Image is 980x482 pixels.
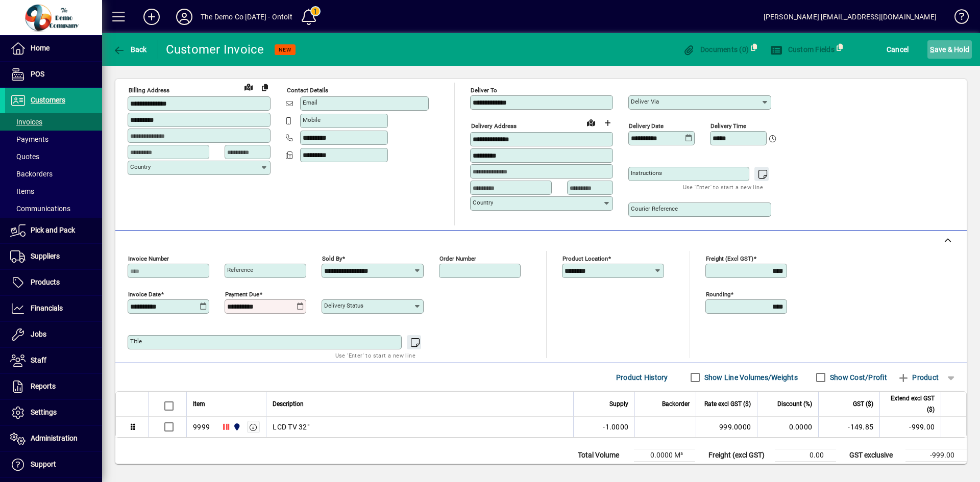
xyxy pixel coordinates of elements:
[31,408,57,416] span: Settings
[683,181,763,193] mat-hint: Use 'Enter' to start a new line
[273,398,304,410] span: Description
[128,291,161,298] mat-label: Invoice date
[5,148,102,165] a: Quotes
[710,122,746,130] mat-label: Delivery time
[930,45,934,54] span: S
[240,79,257,95] a: View on map
[703,449,775,462] td: Freight (excl GST)
[168,8,201,26] button: Profile
[853,398,873,410] span: GST ($)
[10,135,48,143] span: Payments
[629,122,664,130] mat-label: Delivery date
[562,255,608,262] mat-label: Product location
[5,36,102,61] a: Home
[31,330,46,338] span: Jobs
[930,41,969,58] span: ave & Hold
[612,368,672,387] button: Product History
[599,115,616,131] button: Choose address
[5,374,102,399] a: Reports
[130,163,151,170] mat-label: Country
[905,449,967,462] td: -999.00
[775,462,836,474] td: 0.00
[609,398,628,410] span: Supply
[31,304,63,312] span: Financials
[230,421,242,433] span: Auckland
[905,462,967,474] td: -149.85
[573,462,634,474] td: Total Weight
[844,449,905,462] td: GST exclusive
[775,449,836,462] td: 0.00
[573,449,634,462] td: Total Volume
[225,291,259,298] mat-label: Payment due
[31,252,60,260] span: Suppliers
[5,244,102,269] a: Suppliers
[884,40,912,59] button: Cancel
[634,449,695,462] td: 0.0000 M³
[768,40,837,59] button: Custom Fields
[5,322,102,347] a: Jobs
[303,116,321,123] mat-label: Mobile
[227,266,253,273] mat-label: Reference
[777,398,812,410] span: Discount (%)
[110,40,150,59] button: Back
[682,45,749,54] span: Documents (0)
[702,372,798,383] label: Show Line Volumes/Weights
[31,382,56,390] span: Reports
[439,255,476,262] mat-label: Order number
[5,400,102,425] a: Settings
[5,200,102,217] a: Communications
[471,87,497,94] mat-label: Deliver To
[31,44,50,52] span: Home
[31,96,65,104] span: Customers
[603,422,628,432] span: -1.0000
[828,372,887,383] label: Show Cost/Profit
[31,460,56,468] span: Support
[704,398,751,410] span: Rate excl GST ($)
[322,255,342,262] mat-label: Sold by
[662,398,690,410] span: Backorder
[706,291,730,298] mat-label: Rounding
[113,45,147,54] span: Back
[634,462,695,474] td: 0.0000 Kg
[583,114,599,131] a: View on map
[5,218,102,243] a: Pick and Pack
[927,40,972,59] button: Save & Hold
[31,278,60,286] span: Products
[102,40,158,59] app-page-header-button: Back
[135,8,168,26] button: Add
[879,417,941,437] td: -999.00
[818,417,879,437] td: -149.85
[10,205,70,213] span: Communications
[631,169,662,176] mat-label: Instructions
[844,462,905,474] td: GST
[193,422,210,432] div: 9999
[5,165,102,183] a: Backorders
[303,99,317,106] mat-label: Email
[335,349,415,361] mat-hint: Use 'Enter' to start a new line
[897,369,939,386] span: Product
[631,98,659,105] mat-label: Deliver via
[5,426,102,451] a: Administration
[193,398,205,410] span: Item
[31,356,46,364] span: Staff
[770,45,835,54] span: Custom Fields
[702,422,751,432] div: 999.0000
[473,199,493,206] mat-label: Country
[764,9,937,25] div: [PERSON_NAME] [EMAIL_ADDRESS][DOMAIN_NAME]
[324,302,363,309] mat-label: Delivery status
[5,270,102,295] a: Products
[5,113,102,131] a: Invoices
[886,393,935,415] span: Extend excl GST ($)
[631,205,678,212] mat-label: Courier Reference
[31,70,44,78] span: POS
[680,40,751,59] button: Documents (0)
[10,187,34,195] span: Items
[10,118,42,126] span: Invoices
[887,41,909,58] span: Cancel
[892,368,944,387] button: Product
[257,79,273,95] button: Copy to Delivery address
[31,226,75,234] span: Pick and Pack
[130,338,142,345] mat-label: Title
[279,46,291,53] span: NEW
[5,348,102,373] a: Staff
